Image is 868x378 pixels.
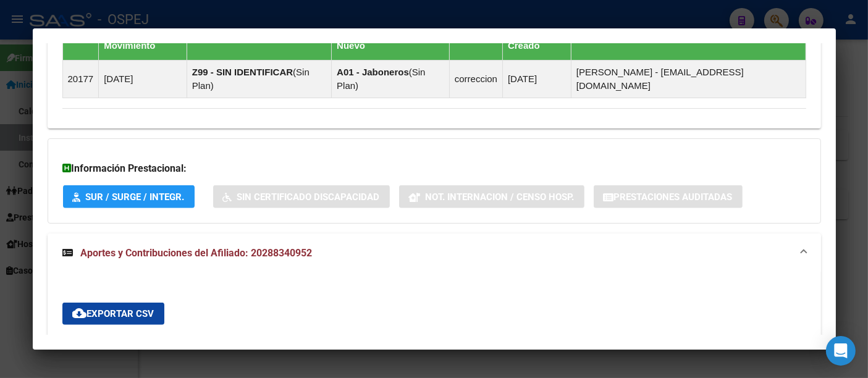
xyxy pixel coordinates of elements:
mat-icon: cloud_download [72,306,87,321]
td: correccion [449,61,502,98]
span: Prestaciones Auditadas [614,191,733,203]
td: [DATE] [99,61,187,98]
h3: Información Prestacional: [63,161,806,176]
mat-expansion-panel-header: Aportes y Contribuciones del Afiliado: 20288340952 [48,233,821,273]
span: SUR / SURGE / INTEGR. [86,191,185,203]
div: Open Intercom Messenger [826,336,856,366]
button: Sin Certificado Discapacidad [213,185,390,208]
td: [DATE] [503,61,571,98]
td: ( ) [187,61,331,98]
strong: Z99 - SIN IDENTIFICAR [192,67,293,77]
strong: A01 - Jaboneros [337,67,409,77]
span: Not. Internacion / Censo Hosp. [426,191,575,203]
button: Exportar CSV [62,303,164,325]
td: ( ) [332,61,450,98]
td: 20177 [62,61,99,98]
button: SUR / SURGE / INTEGR. [63,185,195,208]
td: [PERSON_NAME] - [EMAIL_ADDRESS][DOMAIN_NAME] [571,61,806,98]
button: Prestaciones Auditadas [594,185,743,208]
span: Sin Certificado Discapacidad [237,191,380,203]
span: Exportar CSV [72,308,154,319]
span: Aportes y Contribuciones del Afiliado: 20288340952 [81,247,313,259]
button: Not. Internacion / Censo Hosp. [399,185,584,208]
